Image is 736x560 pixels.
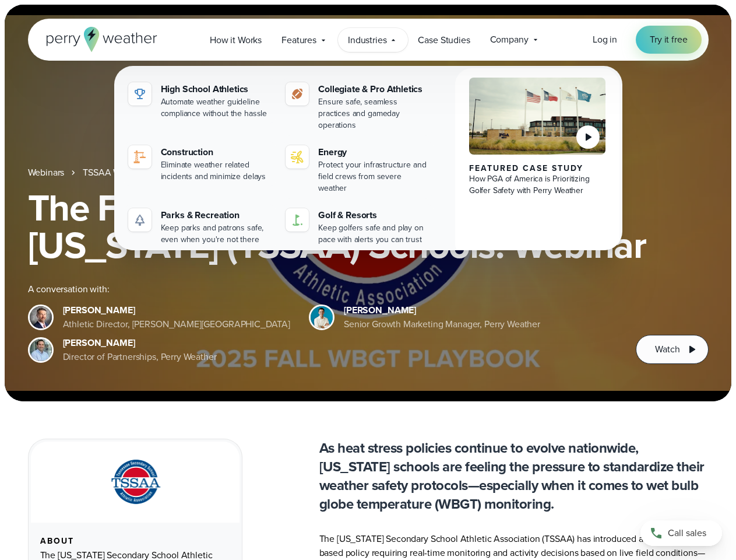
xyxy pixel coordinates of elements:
img: construction perry weather [133,150,147,164]
img: highschool-icon.svg [133,87,147,101]
img: Brian Wyatt [30,306,52,328]
div: A conversation with: [28,282,618,296]
div: Parks & Recreation [161,208,272,222]
a: Golf & Resorts Keep golfers safe and play on pace with alerts you can trust [281,204,434,250]
a: Try it free [636,26,701,54]
div: About [40,537,230,546]
div: [PERSON_NAME] [63,336,217,350]
h1: The Fall WBGT Playbook for [US_STATE] (TSSAA) Schools: Webinar [28,189,709,264]
img: parks-icon-grey.svg [133,213,147,227]
a: How it Works [200,28,272,52]
div: Director of Partnerships, Perry Weather [63,350,217,364]
a: Call sales [640,520,722,546]
div: How PGA of America is Prioritizing Golfer Safety with Perry Weather [469,173,606,197]
span: Log in [593,33,617,46]
span: Company [490,33,529,47]
img: proathletics-icon@2x-1.svg [290,87,304,101]
div: Energy [318,145,429,159]
div: Ensure safe, seamless practices and gameday operations [318,96,429,131]
div: Protect your infrastructure and field crews from severe weather [318,159,429,194]
div: Golf & Resorts [318,208,429,222]
div: Keep golfers safe and play on pace with alerts you can trust [318,222,429,246]
span: Watch [655,342,679,356]
a: Collegiate & Pro Athletics Ensure safe, seamless practices and gameday operations [281,78,434,136]
a: Parks & Recreation Keep parks and patrons safe, even when you're not there [124,204,277,250]
span: Call sales [668,526,706,540]
a: Case Studies [408,28,480,52]
span: Try it free [650,33,687,47]
img: TSSAA-Tennessee-Secondary-School-Athletic-Association.svg [96,456,174,509]
img: PGA of America, Frisco Campus [469,78,606,155]
span: Industries [348,33,386,47]
span: Features [281,33,316,47]
a: Webinars [28,166,65,180]
img: golf-iconV2.svg [290,213,304,227]
a: Energy Protect your infrastructure and field crews from severe weather [281,141,434,199]
a: TSSAA WBGT Fall Playbook [83,166,193,180]
div: Keep parks and patrons safe, even when you're not there [161,222,272,246]
nav: Breadcrumb [28,166,709,180]
a: PGA of America, Frisco Campus Featured Case Study How PGA of America is Prioritizing Golfer Safet... [455,68,620,260]
div: Eliminate weather related incidents and minimize delays [161,159,272,183]
div: [PERSON_NAME] [344,303,540,317]
img: Jeff Wood [30,339,52,361]
div: Automate weather guideline compliance without the hassle [161,96,272,120]
div: Featured Case Study [469,164,606,173]
div: [PERSON_NAME] [63,303,291,317]
div: High School Athletics [161,82,272,96]
img: energy-icon@2x-1.svg [290,150,304,164]
span: Case Studies [418,33,470,47]
a: Log in [593,33,617,47]
div: Athletic Director, [PERSON_NAME][GEOGRAPHIC_DATA] [63,317,291,331]
div: Construction [161,145,272,159]
div: Senior Growth Marketing Manager, Perry Weather [344,317,540,331]
span: How it Works [210,33,262,47]
p: As heat stress policies continue to evolve nationwide, [US_STATE] schools are feeling the pressur... [319,439,709,513]
a: High School Athletics Automate weather guideline compliance without the hassle [124,78,277,124]
a: construction perry weather Construction Eliminate weather related incidents and minimize delays [124,141,277,187]
button: Watch [636,335,708,364]
div: Collegiate & Pro Athletics [318,82,429,96]
img: Spencer Patton, Perry Weather [311,306,333,328]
